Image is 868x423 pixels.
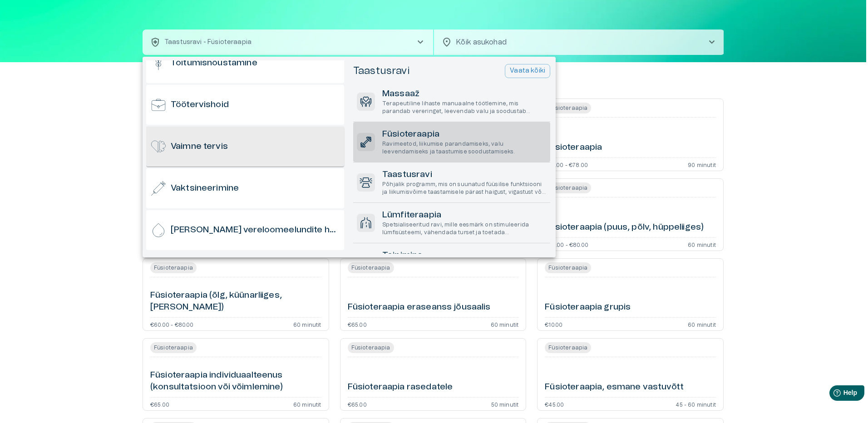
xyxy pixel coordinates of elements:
h5: Taastusravi [353,64,410,78]
button: Vaata kõiki [505,64,550,78]
h6: Lümfiteraapia [382,209,547,221]
h6: Töötervishoid [171,99,229,111]
h6: Massaaž [382,88,547,100]
p: Põhjalik programm, mis on suunatud füüsilise funktsiooni ja liikumisvõime taastamisele pärast hai... [382,181,547,196]
iframe: Help widget launcher [797,382,868,407]
h6: Teipimine [382,250,547,262]
h6: [PERSON_NAME] vereloomeelundite haigused [171,224,340,236]
h6: Toitumisnõustamine [171,57,257,69]
h6: Füsioteraapia [382,128,547,141]
p: Spetsialiseeritud ravi, mille eesmärk on stimuleerida lümfisüsteemi, vähendada turset ja toetada ... [382,221,547,236]
h6: Vaimne tervis [171,141,228,153]
p: Vaata kõiki [510,66,545,76]
h6: Vaktsineerimine [171,182,239,195]
h6: Taastusravi [382,169,547,181]
p: Ravimeetod, liikumise parandamiseks, valu leevendamiseks ja taastumise soodustamiseks. [382,140,547,156]
p: Terapeutiline lihaste manuaalne töötlemine, mis parandab vereringet, leevendab valu ja soodustab ... [382,100,547,115]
